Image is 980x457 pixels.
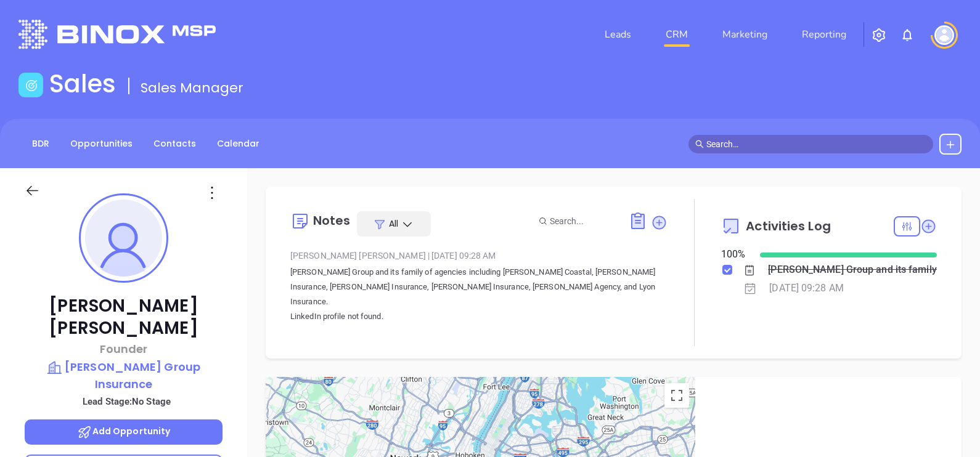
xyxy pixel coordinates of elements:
[934,25,954,45] img: user
[768,261,940,279] div: [PERSON_NAME] Group and its family of agencies including [PERSON_NAME] Coastal, [PERSON_NAME] Ins...
[550,214,615,228] input: Search...
[389,217,398,230] span: All
[900,28,915,42] img: iconNotification
[661,22,693,47] a: CRM
[746,220,830,232] span: Activities Log
[695,140,704,148] span: search
[25,358,223,392] a: [PERSON_NAME] Group Insurance
[872,28,886,42] img: iconSetting
[797,22,851,47] a: Reporting
[717,22,772,47] a: Marketing
[769,279,844,297] div: [DATE] 09:28 AM
[25,295,223,339] p: [PERSON_NAME] [PERSON_NAME]
[141,78,243,97] span: Sales Manager
[664,383,689,408] button: Toggle fullscreen view
[77,425,171,437] span: Add Opportunity
[49,69,116,99] h1: Sales
[25,341,223,357] p: Founder
[313,214,351,227] div: Notes
[85,200,162,277] img: profile-user
[428,251,430,261] span: |
[210,134,267,154] a: Calendar
[18,20,216,49] img: logo
[721,247,745,262] div: 100 %
[706,137,927,151] input: Search…
[146,134,203,154] a: Contacts
[25,134,57,154] a: BDR
[290,246,668,265] div: [PERSON_NAME] [PERSON_NAME] [DATE] 09:28 AM
[31,394,223,410] p: Lead Stage: No Stage
[290,267,655,321] span: [PERSON_NAME] Group and its family of agencies including [PERSON_NAME] Coastal, [PERSON_NAME] Ins...
[63,134,140,154] a: Opportunities
[600,22,636,47] a: Leads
